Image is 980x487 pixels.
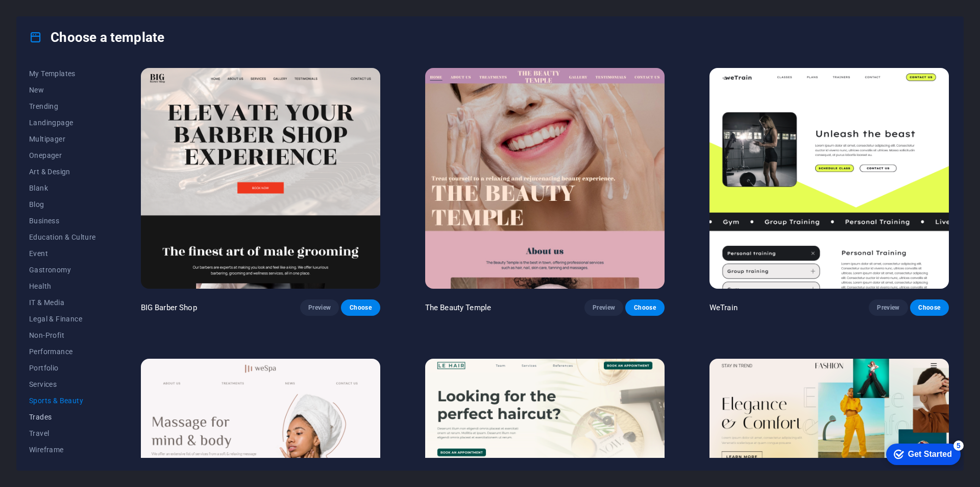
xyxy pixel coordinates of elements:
[29,65,96,82] button: My Templates
[76,2,86,12] div: 5
[29,229,96,245] button: Education & Culture
[29,266,96,274] span: Gastronomy
[869,299,908,316] button: Preview
[29,298,96,307] span: IT & Media
[29,380,96,388] span: Services
[584,299,623,316] button: Preview
[349,304,372,312] span: Choose
[29,278,96,294] button: Health
[29,131,96,147] button: Multipager
[29,119,96,127] span: Landingpage
[30,11,74,20] div: Get Started
[29,331,96,339] span: Non-Profit
[29,364,96,372] span: Portfolio
[29,180,96,196] button: Blank
[29,360,96,376] button: Portfolio
[29,249,96,258] span: Event
[29,184,96,192] span: Blank
[8,5,83,27] div: Get Started 5 items remaining, 0% complete
[877,304,899,312] span: Preview
[593,304,615,312] span: Preview
[29,102,96,110] span: Trending
[29,282,96,290] span: Health
[29,429,96,437] span: Travel
[29,245,96,262] button: Event
[425,303,491,313] p: The Beauty Temple
[308,304,331,312] span: Preview
[29,409,96,425] button: Trades
[29,397,96,405] span: Sports & Beauty
[29,347,96,356] span: Performance
[29,425,96,442] button: Travel
[29,164,96,180] button: Art & Design
[29,196,96,213] button: Blog
[29,442,96,458] button: Wireframe
[29,135,96,143] span: Multipager
[29,446,96,454] span: Wireframe
[341,299,380,316] button: Choose
[29,151,96,159] span: Onepager
[29,233,96,241] span: Education & Culture
[633,304,656,312] span: Choose
[709,303,738,313] p: WeTrain
[910,299,949,316] button: Choose
[29,315,96,323] span: Legal & Finance
[29,147,96,164] button: Onepager
[29,217,96,225] span: Business
[29,98,96,114] button: Trending
[29,294,96,311] button: IT & Media
[29,82,96,98] button: New
[29,168,96,176] span: Art & Design
[300,299,339,316] button: Preview
[29,200,96,208] span: Blog
[425,68,665,289] img: The Beauty Temple
[29,69,96,78] span: My Templates
[709,68,949,289] img: WeTrain
[29,262,96,278] button: Gastronomy
[29,376,96,392] button: Services
[141,68,380,289] img: BIG Barber Shop
[918,304,941,312] span: Choose
[29,114,96,131] button: Landingpage
[29,413,96,421] span: Trades
[29,392,96,409] button: Sports & Beauty
[625,299,664,316] button: Choose
[29,311,96,327] button: Legal & Finance
[29,327,96,343] button: Non-Profit
[141,303,197,313] p: BIG Barber Shop
[29,343,96,360] button: Performance
[29,29,164,45] h4: Choose a template
[29,213,96,229] button: Business
[29,86,96,94] span: New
